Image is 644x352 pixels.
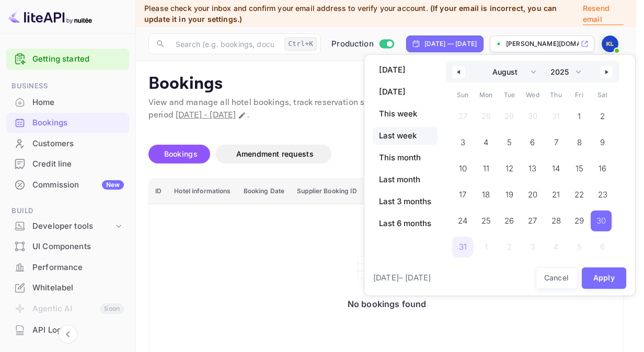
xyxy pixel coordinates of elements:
[568,130,591,150] button: 8
[373,61,438,79] button: [DATE]
[373,272,431,284] span: [DATE] – [DATE]
[521,182,545,203] button: 20
[373,193,438,210] button: Last 3 months
[528,212,537,230] span: 27
[551,212,561,230] span: 28
[373,215,438,232] button: Last 6 months
[528,185,537,204] span: 20
[544,156,568,177] button: 14
[451,234,475,255] button: 31
[507,133,512,152] span: 5
[591,103,614,124] button: 2
[504,212,514,230] span: 26
[554,133,558,152] span: 7
[578,107,581,126] span: 1
[373,105,438,123] button: This week
[498,156,521,177] button: 12
[498,182,521,203] button: 19
[530,133,535,152] span: 6
[451,182,475,203] button: 17
[552,159,560,178] span: 14
[576,159,583,178] span: 15
[591,130,614,150] button: 9
[536,267,578,289] button: Cancel
[544,182,568,203] button: 21
[591,182,614,203] button: 23
[544,130,568,150] button: 7
[483,159,489,178] span: 11
[544,87,568,103] span: Thu
[521,87,545,103] span: Wed
[591,208,614,229] button: 30
[599,159,606,178] span: 16
[373,127,438,145] button: Last week
[475,156,498,177] button: 11
[459,238,467,256] span: 31
[482,185,490,204] span: 18
[574,212,584,230] span: 29
[451,130,475,150] button: 3
[544,208,568,229] button: 28
[451,208,475,229] button: 24
[505,159,513,178] span: 12
[505,185,513,204] span: 19
[521,156,545,177] button: 13
[568,156,591,177] button: 15
[373,83,438,101] button: [DATE]
[451,156,475,177] button: 10
[498,130,521,150] button: 5
[498,87,521,103] span: Tue
[600,133,605,152] span: 9
[574,185,584,204] span: 22
[475,87,498,103] span: Mon
[459,159,467,178] span: 10
[568,208,591,229] button: 29
[498,208,521,229] button: 26
[568,103,591,124] button: 1
[591,156,614,177] button: 16
[373,149,438,167] button: This month
[600,107,605,126] span: 2
[598,185,607,204] span: 23
[521,130,545,150] button: 6
[475,130,498,150] button: 4
[582,267,627,289] button: Apply
[484,133,488,152] span: 4
[568,182,591,203] button: 22
[528,159,536,178] span: 13
[568,87,591,103] span: Fri
[461,133,465,152] span: 3
[577,133,582,152] span: 8
[521,208,545,229] button: 27
[591,87,614,103] span: Sat
[481,212,491,230] span: 25
[552,185,560,204] span: 21
[475,208,498,229] button: 25
[459,185,466,204] span: 17
[451,87,475,103] span: Sun
[475,182,498,203] button: 18
[596,212,606,230] span: 30
[373,171,438,189] button: Last month
[458,212,467,230] span: 24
